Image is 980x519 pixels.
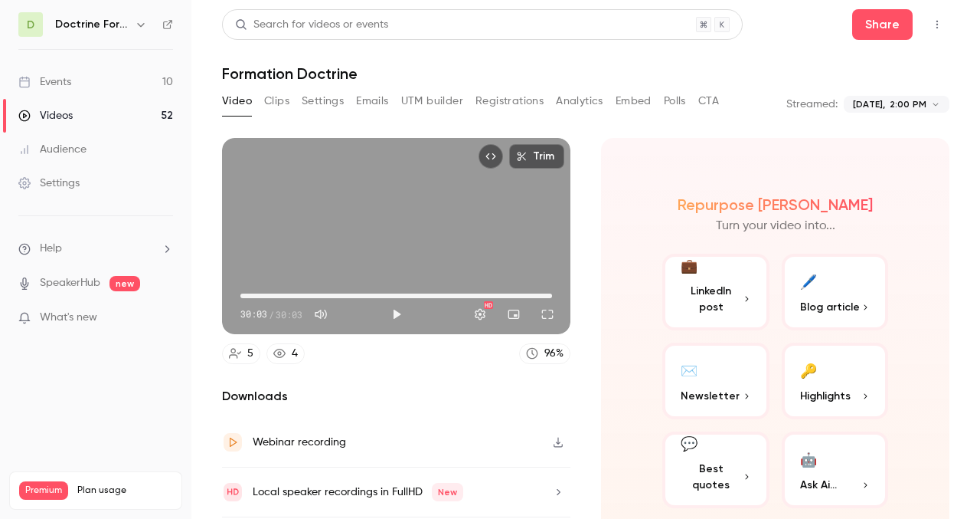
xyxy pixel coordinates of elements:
div: Search for videos or events [235,17,388,33]
button: Emails [356,89,388,113]
div: 🤖 [800,447,817,471]
button: Top Bar Actions [925,12,949,37]
span: Premium [19,481,68,500]
button: ✉️Newsletter [662,343,769,419]
div: Local speaker recordings in FullHD [253,483,463,501]
div: Events [18,74,71,90]
a: 4 [266,343,305,364]
div: 🖊️ [800,269,817,293]
button: Embed [616,89,652,113]
button: CTA [698,89,719,113]
div: ✉️ [681,358,697,382]
span: [DATE], [853,97,885,111]
span: Highlights [800,388,851,404]
a: 96% [519,343,570,364]
p: Videos [19,500,48,514]
a: 5 [222,343,260,364]
div: 96 % [544,346,563,362]
button: Clips [264,89,289,113]
span: LinkedIn post [681,283,742,315]
button: Mute [305,299,336,330]
iframe: Noticeable Trigger [155,311,173,325]
a: SpeakerHub [40,275,100,291]
button: Registrations [475,89,544,113]
button: Analytics [556,89,603,113]
span: Ask Ai... [800,477,837,493]
div: 🔑 [800,358,817,382]
div: 4 [292,346,298,362]
span: New [432,483,463,501]
span: Plan usage [77,485,172,497]
div: Settings [18,176,80,191]
button: Play [381,299,412,330]
h1: Formation Doctrine [222,64,949,83]
h2: Repurpose [PERSON_NAME] [678,195,873,214]
span: Best quotes [681,461,742,493]
button: 💼LinkedIn post [662,254,769,330]
div: 5 [247,346,253,362]
button: Share [852,9,913,40]
button: Video [222,89,252,113]
button: UTM builder [401,89,463,113]
button: Settings [465,299,495,330]
li: help-dropdown-opener [18,241,173,257]
div: HD [484,301,493,309]
h2: Downloads [222,387,570,406]
span: 2:00 PM [890,97,926,111]
span: 30:03 [240,307,267,321]
p: Streamed: [786,97,838,112]
div: 30:03 [240,307,302,321]
div: 💬 [681,434,697,455]
p: Turn your video into... [716,217,835,235]
p: / ∞ [145,500,172,514]
button: Trim [509,144,564,169]
button: 💬Best quotes [662,432,769,508]
div: 💼 [681,256,697,277]
span: Blog article [800,299,860,315]
button: 🖊️Blog article [782,254,889,330]
div: Videos [18,108,73,123]
button: Turn on miniplayer [498,299,529,330]
span: Help [40,241,62,257]
button: Polls [664,89,686,113]
span: D [27,17,34,33]
button: Embed video [479,144,503,169]
span: Newsletter [681,388,740,404]
span: What's new [40,310,97,326]
span: / [269,307,274,321]
span: 30:03 [276,307,302,321]
h6: Doctrine Formation Corporate [55,17,129,32]
button: Settings [302,89,344,113]
span: 267 [145,502,158,511]
div: Webinar recording [253,433,346,452]
div: Audience [18,142,87,157]
button: 🤖Ask Ai... [782,432,889,508]
button: 🔑Highlights [782,343,889,419]
span: new [109,276,140,291]
button: Full screen [532,299,563,330]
